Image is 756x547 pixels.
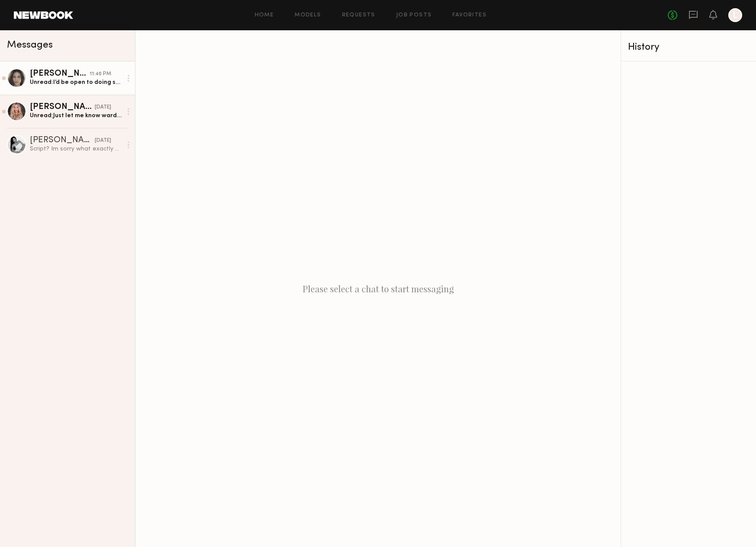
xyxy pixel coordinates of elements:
[30,145,122,153] div: Script? Im sorry what exactly are the deliverables?
[255,13,274,18] a: Home
[452,13,487,18] a: Favorites
[30,112,122,120] div: Unread: Just let me know wardrobe hair and make up needs
[30,103,95,112] div: [PERSON_NAME]
[728,8,742,22] a: L
[90,70,111,78] div: 11:40 PM
[396,13,432,18] a: Job Posts
[135,30,621,547] div: Please select a chat to start messaging
[30,70,90,78] div: [PERSON_NAME]
[295,13,321,18] a: Models
[628,42,749,52] div: History
[95,103,111,112] div: [DATE]
[30,78,122,86] div: Unread: I’d be open to doing something like this a different date.
[342,13,375,18] a: Requests
[7,40,53,50] span: Messages
[30,136,95,145] div: [PERSON_NAME]
[95,137,111,145] div: [DATE]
